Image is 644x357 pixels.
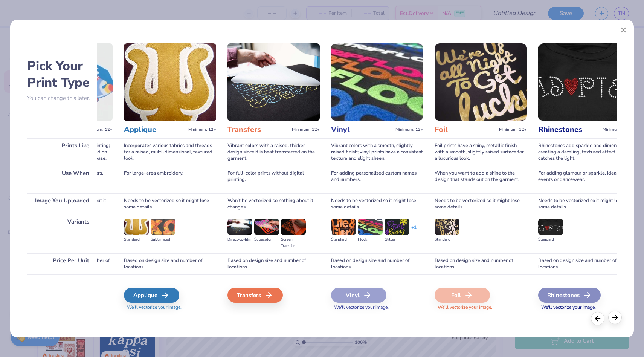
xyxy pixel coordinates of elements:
[124,253,216,274] div: Based on design size and number of locations.
[227,166,320,193] div: For full-color prints without digital printing.
[27,215,97,253] div: Variants
[227,43,320,121] img: Transfers
[331,219,356,235] img: Standard
[358,236,383,243] div: Flock
[411,224,417,237] div: + 1
[20,138,113,166] div: Inks are less vibrant than screen printing; smooth on light garments and raised on dark garments ...
[385,236,409,243] div: Glitter
[27,58,97,91] h2: Pick Your Print Type
[124,236,149,243] div: Standard
[331,166,423,193] div: For adding personalized custom names and numbers.
[124,138,216,166] div: Incorporates various fabrics and threads for a raised, multi-dimensional, textured look.
[124,219,149,235] img: Standard
[435,193,527,215] div: Needs to be vectorized so it might lose some details
[20,166,113,193] div: For full-color prints or smaller orders.
[227,219,252,235] img: Direct-to-film
[395,127,423,132] span: Minimum: 12+
[27,253,97,274] div: Price Per Unit
[20,193,113,215] div: Won't be vectorized so nothing about it changes
[435,219,459,235] img: Standard
[281,219,306,235] img: Screen Transfer
[617,23,631,37] button: Close
[331,288,386,303] div: Vinyl
[124,304,216,311] span: We'll vectorize your image.
[435,166,527,193] div: When you want to add a shine to the design that stands out on the garment.
[331,253,423,274] div: Based on design size and number of locations.
[124,288,179,303] div: Applique
[27,138,97,166] div: Prints Like
[538,288,601,303] div: Rhinestones
[254,236,279,243] div: Supacolor
[538,304,630,311] span: We'll vectorize your image.
[227,125,289,135] h3: Transfers
[538,236,563,243] div: Standard
[331,304,423,311] span: We'll vectorize your image.
[538,125,600,135] h3: Rhinestones
[385,219,409,235] img: Glitter
[538,253,630,274] div: Based on design size and number of locations.
[331,138,423,166] div: Vibrant colors with a smooth, slightly raised finish; vinyl prints have a consistent texture and ...
[435,288,490,303] div: Foil
[358,219,383,235] img: Flock
[85,127,113,132] span: Minimum: 12+
[435,43,527,121] img: Foil
[538,193,630,215] div: Needs to be vectorized so it might lose some details
[331,193,423,215] div: Needs to be vectorized so it might lose some details
[151,219,175,235] img: Sublimated
[27,95,97,101] p: You can change this later.
[188,127,216,132] span: Minimum: 12+
[124,43,216,121] img: Applique
[435,125,496,135] h3: Foil
[538,43,630,121] img: Rhinestones
[331,236,356,243] div: Standard
[435,304,527,311] span: We'll vectorize your image.
[227,253,320,274] div: Based on design size and number of locations.
[331,43,423,121] img: Vinyl
[435,236,459,243] div: Standard
[151,236,175,243] div: Sublimated
[499,127,527,132] span: Minimum: 12+
[20,253,113,274] div: Cost based on design size and number of locations.
[227,288,283,303] div: Transfers
[292,127,320,132] span: Minimum: 12+
[331,125,392,135] h3: Vinyl
[603,127,630,132] span: Minimum: 12+
[27,166,97,193] div: Use When
[227,193,320,215] div: Won't be vectorized so nothing about it changes
[27,193,97,215] div: Image You Uploaded
[281,236,306,249] div: Screen Transfer
[538,138,630,166] div: Rhinestones add sparkle and dimension, creating a dazzling, textured effect that catches the light.
[124,125,185,135] h3: Applique
[538,219,563,235] img: Standard
[538,166,630,193] div: For adding glamour or sparkle, ideal for events or dancewear.
[254,219,279,235] img: Supacolor
[227,236,252,243] div: Direct-to-film
[124,166,216,193] div: For large-area embroidery.
[124,193,216,215] div: Needs to be vectorized so it might lose some details
[435,253,527,274] div: Based on design size and number of locations.
[435,138,527,166] div: Foil prints have a shiny, metallic finish with a smooth, slightly raised surface for a luxurious ...
[227,138,320,166] div: Vibrant colors with a raised, thicker design since it is heat transferred on the garment.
